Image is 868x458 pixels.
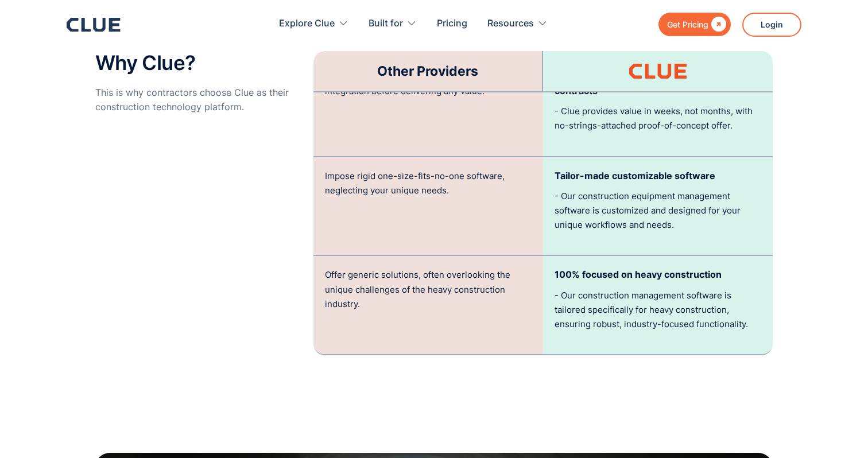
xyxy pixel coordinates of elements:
p: - Our construction management software is tailored specifically for heavy construction, ensuring ... [555,288,761,332]
div: Resources [487,6,548,42]
h2: Why Clue? [95,52,302,74]
p: - Our construction equipment management software is customized and designed for your unique workf... [555,189,761,232]
p: This is why contractors choose Clue as their construction technology platform. [95,86,302,114]
div: Built for [369,6,403,42]
p: - Clue provides value in weeks, not months, with no-strings-attached proof-of-concept offer. [555,104,761,133]
div: Get Pricing [667,17,708,32]
div: Built for [369,6,417,42]
div: Resources [487,6,534,42]
div:  [708,17,726,32]
div: Explore Clue [279,6,348,42]
h3: Other Providers [377,63,478,80]
p: Tailor-made customizable software [555,169,761,183]
a: Get Pricing [658,13,731,36]
p: 100% focused on heavy construction [555,267,761,282]
p: Impose rigid one-size-fits-no-one software, neglecting your unique needs. [325,169,532,197]
div: Explore Clue [279,6,335,42]
img: Clue logo orange [629,64,687,79]
a: Login [742,13,801,37]
a: Pricing [437,6,467,42]
p: Offer generic solutions, often overlooking the unique challenges of the heavy construction industry. [325,267,532,311]
iframe: Chat Widget [811,403,868,458]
